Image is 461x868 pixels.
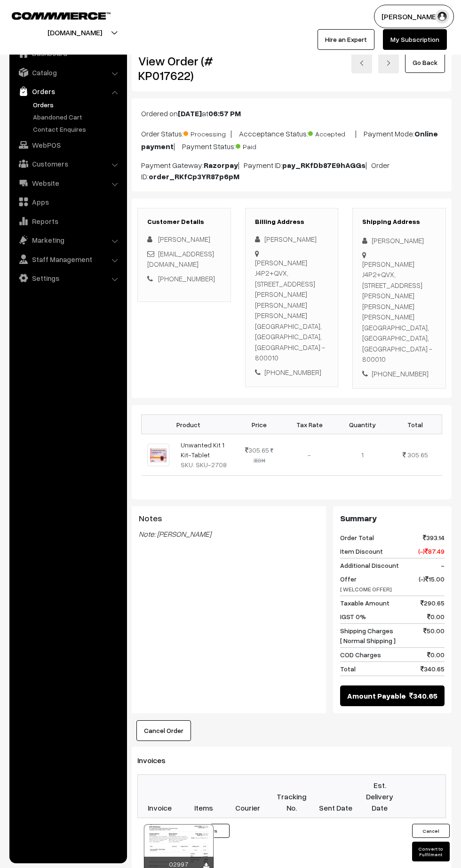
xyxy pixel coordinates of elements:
[255,218,329,226] h3: Billing Address
[181,441,224,459] a: Unwanted Kit 1 Kit-Tablet
[182,775,226,818] th: Items
[362,259,436,365] div: [PERSON_NAME] J4P2+QVX, [STREET_ADDRESS][PERSON_NAME][PERSON_NAME][PERSON_NAME] [GEOGRAPHIC_DATA]...
[418,546,445,556] span: (-) 87.49
[359,60,365,66] img: left-arrow.png
[421,664,445,674] span: 340.65
[283,415,336,434] th: Tax Rate
[226,775,270,818] th: Courier
[362,218,436,226] h3: Shipping Address
[12,9,94,21] a: COMMMERCE
[340,612,366,621] span: IGST 0%
[435,9,449,24] img: user
[340,513,445,524] h3: Summary
[340,626,396,645] span: Shipping Charges [ Normal Shipping ]
[141,159,442,182] p: Payment Gateway: | Payment ID: | Order ID:
[389,415,442,434] th: Total
[409,690,437,701] span: 340.65
[31,124,124,134] a: Contact Enquires
[383,29,447,50] a: My Subscription
[31,100,124,110] a: Orders
[137,756,177,765] span: Invoices
[427,612,445,621] span: 0.00
[147,218,221,226] h3: Customer Details
[12,175,124,191] a: Website
[441,560,445,570] span: -
[136,720,191,741] button: Cancel Order
[405,52,445,73] a: Go Back
[139,528,319,540] blockquote: Note: [PERSON_NAME]
[423,626,445,645] span: 50.00
[12,193,124,210] a: Apps
[412,824,450,838] button: Cancel
[178,109,202,118] b: [DATE]
[158,274,215,283] a: [PHONE_NUMBER]
[142,415,236,434] th: Product
[423,533,445,542] span: 393.14
[31,112,124,122] a: Abandoned Cart
[358,775,402,818] th: Est. Delivery Date
[236,139,283,151] span: Paid
[12,251,124,268] a: Staff Management
[421,598,445,608] span: 290.65
[204,160,238,170] b: Razorpay
[340,586,392,593] span: [ WELCOME OFFER]
[208,109,241,118] b: 06:57 PM
[308,127,355,139] span: Accepted
[347,690,406,701] span: Amount Payable
[283,434,336,476] td: -
[141,108,442,119] p: Ordered on at
[362,368,436,379] div: [PHONE_NUMBER]
[374,5,454,28] button: [PERSON_NAME]
[254,447,274,463] strike: 393.14
[427,650,445,660] span: 0.00
[138,54,231,83] h2: View Order (# KP017622)
[183,127,230,139] span: Processing
[340,664,356,674] span: Total
[340,574,392,594] span: Offer
[12,12,111,19] img: COMMMERCE
[12,136,124,153] a: WebPOS
[12,213,124,230] a: Reports
[139,513,319,524] h3: Notes
[340,650,381,660] span: COD Charges
[12,83,124,100] a: Orders
[158,235,210,243] span: [PERSON_NAME]
[12,64,124,81] a: Catalog
[419,574,445,594] span: (-) 15.00
[12,270,124,287] a: Settings
[386,60,391,66] img: right-arrow.png
[361,451,364,459] span: 1
[236,415,283,434] th: Price
[12,155,124,172] a: Customers
[181,460,230,470] div: SKU: SKU-2708
[340,560,399,570] span: Additional Discount
[15,21,135,44] button: [DOMAIN_NAME]
[407,451,428,459] span: 305.65
[255,257,329,363] div: [PERSON_NAME] J4P2+QVX, [STREET_ADDRESS][PERSON_NAME][PERSON_NAME][PERSON_NAME] [GEOGRAPHIC_DATA]...
[245,446,269,454] span: 305.65
[318,29,374,50] a: Hire an Expert
[147,444,169,466] img: UNWANTED KIT.jpeg
[340,598,389,608] span: Taxable Amount
[282,160,366,170] b: pay_RKfDb87E9hAGGs
[149,172,239,181] b: order_RKfCp3YR87p6pM
[314,775,358,818] th: Sent Date
[340,546,383,556] span: Item Discount
[138,775,182,818] th: Invoice
[340,533,374,542] span: Order Total
[141,127,442,152] p: Order Status: | Accceptance Status: | Payment Mode: | Payment Status:
[12,231,124,248] a: Marketing
[255,234,329,245] div: [PERSON_NAME]
[412,842,450,861] button: Convert to Fulfilment
[336,415,389,434] th: Quantity
[270,775,314,818] th: Tracking No.
[255,367,329,378] div: [PHONE_NUMBER]
[362,235,436,246] div: [PERSON_NAME]
[147,249,214,269] a: [EMAIL_ADDRESS][DOMAIN_NAME]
